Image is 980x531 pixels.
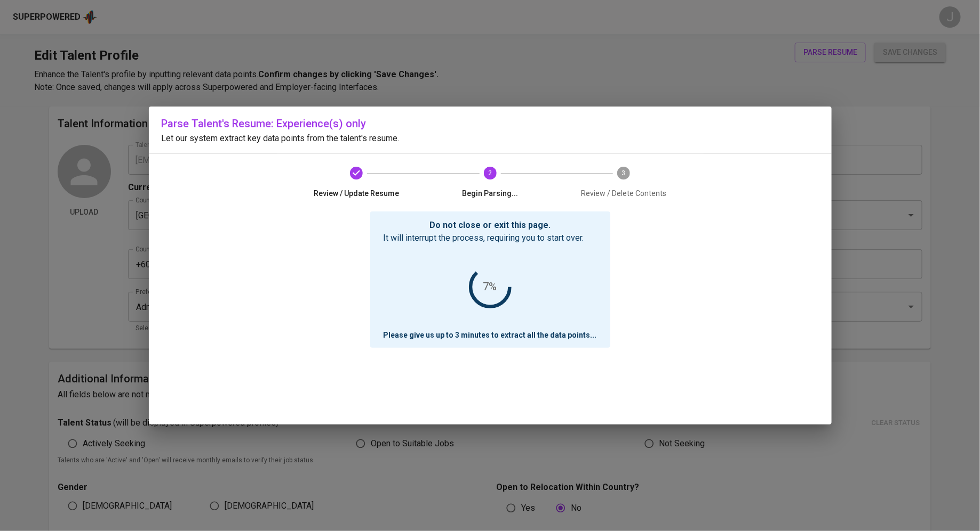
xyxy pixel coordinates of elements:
[384,219,597,232] p: Do not close or exit this page.
[427,188,553,199] span: Begin Parsing...
[561,188,687,199] span: Review / Delete Contents
[294,188,419,199] span: Review / Update Resume
[162,132,819,145] p: Let our system extract key data points from the talent's resume.
[384,232,597,244] p: It will interrupt the process, requiring you to start over.
[384,330,597,340] p: Please give us up to 3 minutes to extract all the data points ...
[622,169,626,177] text: 3
[483,278,497,296] div: 7%
[488,169,492,177] text: 2
[162,115,819,132] h6: Parse Talent's Resume: Experience(s) only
